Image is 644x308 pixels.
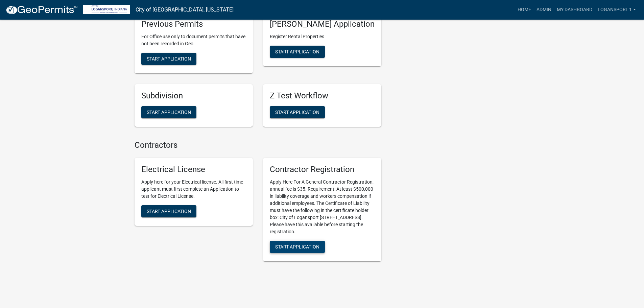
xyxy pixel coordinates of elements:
span: Start Application [147,109,191,115]
a: City of [GEOGRAPHIC_DATA], [US_STATE] [136,4,234,16]
button: Start Application [270,46,325,58]
h5: Previous Permits [141,19,246,29]
h5: Subdivision [141,91,246,101]
span: Start Application [275,109,319,115]
button: Start Application [141,106,196,118]
h5: [PERSON_NAME] Application [270,19,375,29]
a: My Dashboard [554,3,595,16]
button: Start Application [270,106,325,118]
a: Admin [534,3,554,16]
h4: Contractors [135,140,381,150]
p: Apply here for your Electrical license. All first time applicant must first complete an Applicati... [141,179,246,200]
button: Start Application [141,205,196,217]
span: Start Application [275,49,319,54]
h5: Electrical License [141,165,246,174]
button: Start Application [270,241,325,253]
p: For Office use only to document permits that have not been recorded in Geo [141,33,246,47]
a: Home [515,3,534,16]
span: Start Application [147,56,191,61]
h5: Z Test Workflow [270,91,375,101]
button: Start Application [141,53,196,65]
span: Start Application [147,209,191,214]
p: Register Rental Properties [270,33,375,40]
h5: Contractor Registration [270,165,375,174]
a: Logansport 1 [595,3,639,16]
img: City of Logansport, Indiana [83,5,130,14]
span: Start Application [275,244,319,250]
p: Apply Here For A General Contractor Registration, annual fee is $35. Requirement: At least $500,0... [270,179,375,235]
